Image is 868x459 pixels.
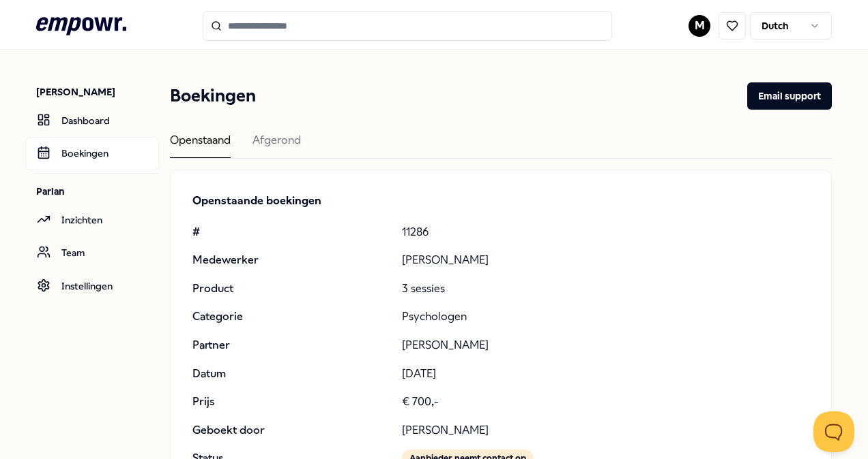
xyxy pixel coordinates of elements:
p: Parlan [36,185,159,198]
p: Categorie [192,308,391,326]
input: Search for products, categories or subcategories [203,11,612,41]
p: [DATE] [402,365,809,383]
p: Medewerker [192,251,391,269]
p: Prijs [192,393,391,411]
button: Email support [747,82,832,110]
iframe: Help Scout Beacon - Open [813,411,854,452]
a: Dashboard [25,104,159,137]
p: 11286 [402,223,809,241]
p: Geboekt door [192,422,391,439]
p: [PERSON_NAME] [402,336,809,354]
h1: Boekingen [170,82,256,110]
p: # [192,223,391,241]
a: Instellingen [25,270,159,302]
a: Team [25,236,159,269]
p: [PERSON_NAME] [402,422,809,439]
button: M [689,15,710,37]
p: Product [192,280,391,298]
div: Afgerond [252,131,301,158]
p: Openstaande boekingen [192,192,809,210]
p: 3 sessies [402,280,809,298]
p: € 700,- [402,393,809,411]
p: Datum [192,365,391,383]
a: Boekingen [25,137,159,170]
p: Partner [192,336,391,354]
div: Openstaand [170,131,231,158]
p: [PERSON_NAME] [402,251,809,269]
a: Inzichten [25,204,159,236]
p: [PERSON_NAME] [36,85,159,99]
p: Psychologen [402,308,809,326]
